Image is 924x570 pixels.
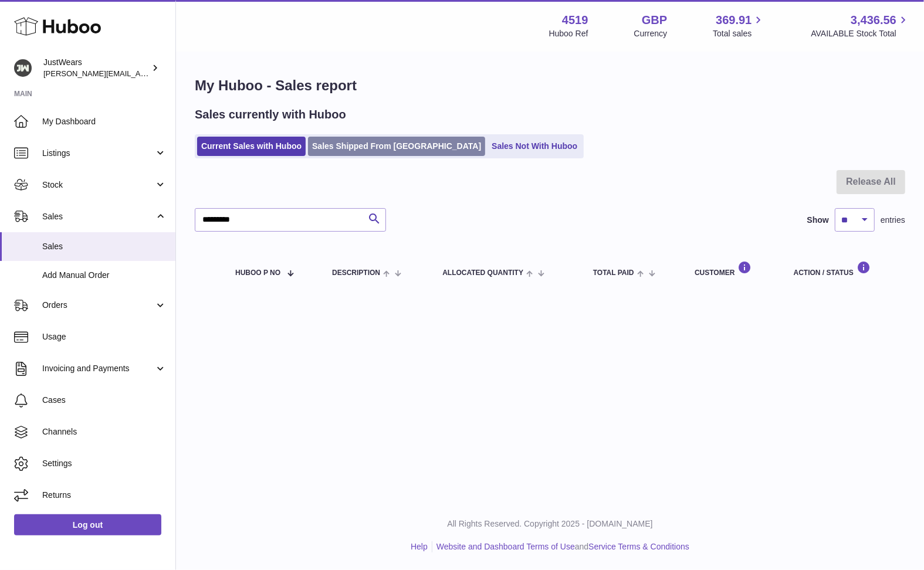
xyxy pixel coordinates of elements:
[42,490,167,501] span: Returns
[411,542,428,551] a: Help
[807,215,829,226] label: Show
[195,76,905,95] h1: My Huboo - Sales report
[42,458,167,469] span: Settings
[716,12,752,28] span: 369.91
[308,137,485,156] a: Sales Shipped From [GEOGRAPHIC_DATA]
[488,137,581,156] a: Sales Not With Huboo
[811,12,910,39] a: 3,436.56 AVAILABLE Stock Total
[42,179,154,191] span: Stock
[713,12,765,39] a: 369.91 Total sales
[851,12,896,28] span: 3,436.56
[634,28,668,39] div: Currency
[881,215,905,226] span: entries
[43,57,149,79] div: JustWears
[14,59,32,77] img: josh@just-wears.com
[42,270,167,281] span: Add Manual Order
[588,542,689,551] a: Service Terms & Conditions
[42,363,154,374] span: Invoicing and Payments
[235,269,280,277] span: Huboo P no
[42,148,154,159] span: Listings
[42,211,154,222] span: Sales
[195,107,346,123] h2: Sales currently with Huboo
[185,518,915,530] p: All Rights Reserved. Copyright 2025 - [DOMAIN_NAME]
[442,269,523,277] span: ALLOCATED Quantity
[43,69,235,78] span: [PERSON_NAME][EMAIL_ADDRESS][DOMAIN_NAME]
[42,395,167,406] span: Cases
[811,28,910,39] span: AVAILABLE Stock Total
[14,514,161,535] a: Log out
[42,116,167,127] span: My Dashboard
[332,269,380,277] span: Description
[197,137,306,156] a: Current Sales with Huboo
[642,12,667,28] strong: GBP
[42,300,154,311] span: Orders
[42,331,167,342] span: Usage
[42,241,167,252] span: Sales
[432,541,689,552] li: and
[713,28,765,39] span: Total sales
[549,28,588,39] div: Huboo Ref
[562,12,588,28] strong: 4519
[593,269,634,277] span: Total paid
[436,542,575,551] a: Website and Dashboard Terms of Use
[42,426,167,437] span: Channels
[794,261,893,277] div: Action / Status
[695,261,770,277] div: Customer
